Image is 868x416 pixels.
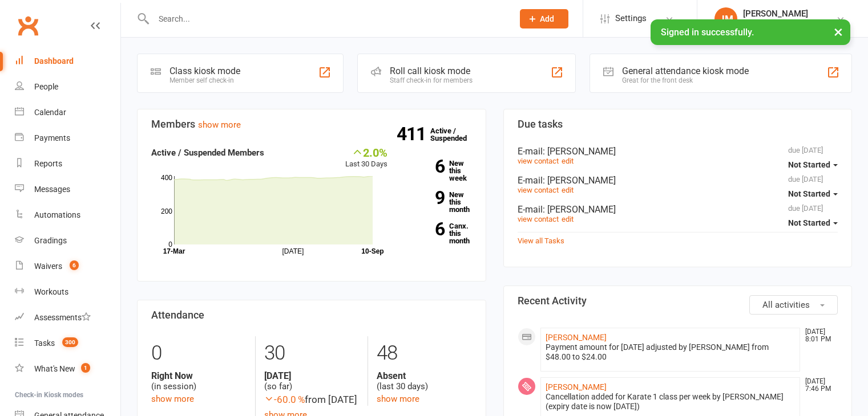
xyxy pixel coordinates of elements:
[540,14,554,23] span: Add
[151,370,247,381] strong: Right Now
[546,382,607,391] a: [PERSON_NAME]
[390,76,473,84] div: Staff check-in for members
[743,19,808,29] div: Spark Fitness
[518,295,838,307] h3: Recent Activity
[15,305,120,331] a: Assessments
[518,119,838,130] h3: Due tasks
[546,392,796,411] div: Cancellation added for Karate 1 class per week by [PERSON_NAME] (expiry date is now [DATE])
[518,215,559,223] a: view contact
[562,215,574,223] a: edit
[198,120,241,130] a: show more
[518,236,564,245] a: View all Tasks
[14,11,42,40] a: Clubworx
[34,236,67,245] div: Gradings
[81,363,90,373] span: 1
[788,183,838,204] button: Not Started
[762,300,810,310] span: All activities
[15,331,120,356] a: Tasks 300
[34,159,62,168] div: Reports
[151,394,194,404] a: show more
[62,337,78,347] span: 300
[546,333,607,342] a: [PERSON_NAME]
[788,213,838,233] button: Not Started
[15,125,120,151] a: Payments
[15,100,120,125] a: Calendar
[615,6,647,31] span: Settings
[543,175,616,186] span: : [PERSON_NAME]
[622,66,749,76] div: General attendance kiosk mode
[405,222,472,244] a: 6Canx. this month
[151,336,247,370] div: 0
[169,66,240,76] div: Class kiosk mode
[518,204,838,215] div: E-mail
[405,221,445,238] strong: 6
[405,158,445,175] strong: 6
[377,336,471,370] div: 48
[788,160,830,169] span: Not Started
[562,157,574,165] a: edit
[518,146,838,157] div: E-mail
[34,133,70,142] div: Payments
[15,48,120,74] a: Dashboard
[800,378,837,393] time: [DATE] 7:46 PM
[800,328,837,343] time: [DATE] 8:01 PM
[34,82,58,91] div: People
[788,218,830,227] span: Not Started
[34,364,75,373] div: What's New
[169,76,240,84] div: Member self check-in
[743,9,808,19] div: [PERSON_NAME]
[34,185,70,194] div: Messages
[15,74,120,100] a: People
[405,191,472,213] a: 9New this month
[345,146,387,170] div: Last 30 Days
[788,154,838,175] button: Not Started
[788,189,830,198] span: Not Started
[518,157,559,165] a: view contact
[543,204,616,215] span: : [PERSON_NAME]
[405,160,472,182] a: 6New this week
[15,279,120,305] a: Workouts
[520,9,568,28] button: Add
[749,295,838,315] button: All activities
[34,56,74,66] div: Dashboard
[34,313,91,322] div: Assessments
[518,175,838,186] div: E-mail
[151,370,247,392] div: (in session)
[34,108,66,117] div: Calendar
[15,228,120,254] a: Gradings
[546,342,796,362] div: Payment amount for [DATE] adjusted by [PERSON_NAME] from $48.00 to $24.00
[543,146,616,157] span: : [PERSON_NAME]
[151,119,472,130] h3: Members
[264,370,359,392] div: (so far)
[377,370,471,381] strong: Absent
[828,19,849,44] button: ×
[15,151,120,177] a: Reports
[150,11,505,27] input: Search...
[15,356,120,382] a: What's New1
[377,370,471,392] div: (last 30 days)
[390,66,473,76] div: Roll call kiosk mode
[562,186,574,194] a: edit
[34,210,80,219] div: Automations
[345,146,387,158] div: 2.0%
[34,262,62,271] div: Waivers
[264,394,305,405] span: -60.0 %
[264,370,359,381] strong: [DATE]
[518,186,559,194] a: view contact
[264,392,359,407] div: from [DATE]
[15,177,120,202] a: Messages
[15,254,120,279] a: Waivers 6
[151,148,264,158] strong: Active / Suspended Members
[661,27,754,38] span: Signed in successfully.
[151,309,472,321] h3: Attendance
[622,76,749,84] div: Great for the front desk
[264,336,359,370] div: 30
[70,260,79,270] span: 6
[714,7,737,30] div: JM
[377,394,419,404] a: show more
[15,202,120,228] a: Automations
[397,125,430,142] strong: 411
[405,189,445,206] strong: 9
[34,338,55,348] div: Tasks
[34,287,68,296] div: Workouts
